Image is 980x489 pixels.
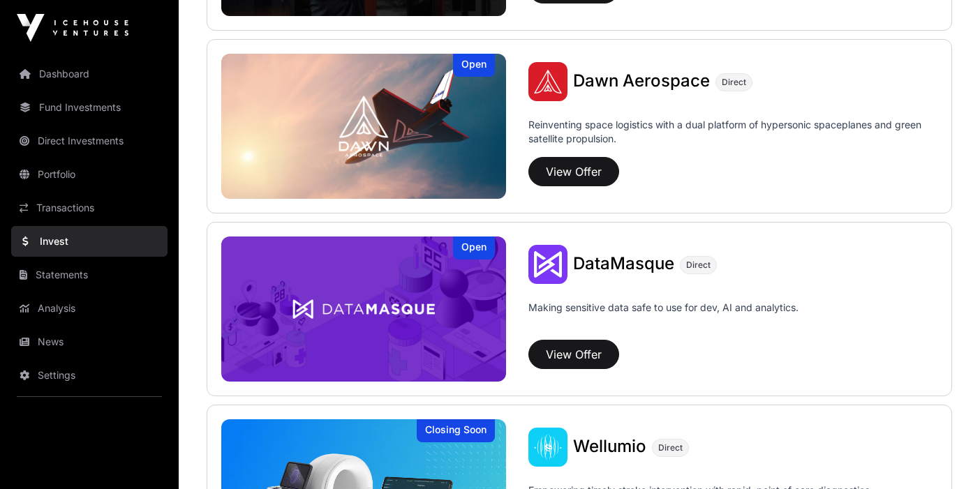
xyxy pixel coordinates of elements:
a: DataMasqueOpen [221,236,506,382]
a: Fund Investments [11,92,168,123]
img: DataMasque [221,236,506,382]
iframe: Chat Widget [910,422,980,489]
img: Dawn Aerospace [528,62,567,101]
img: Icehouse Ventures Logo [17,14,128,42]
img: Wellumio [528,428,567,467]
a: Dawn AerospaceOpen [221,54,506,199]
a: Dawn Aerospace [573,73,710,91]
a: Analysis [11,293,168,324]
span: DataMasque [573,253,674,273]
div: Open [453,236,495,259]
a: Transactions [11,193,168,223]
a: Invest [11,226,168,257]
a: Direct Investments [11,126,168,156]
a: Wellumio [573,438,646,456]
div: Open [453,54,495,77]
span: Direct [686,259,711,271]
span: Direct [722,77,746,88]
img: DataMasque [528,245,567,284]
button: View Offer [528,157,619,186]
div: Closing Soon [417,419,495,442]
span: Dawn Aerospace [573,70,710,91]
a: DataMasque [573,255,674,273]
button: View Offer [528,340,619,369]
a: News [11,326,168,357]
a: Settings [11,360,168,391]
a: Portfolio [11,159,168,190]
a: Dashboard [11,59,168,89]
p: Reinventing space logistics with a dual platform of hypersonic spaceplanes and green satellite pr... [528,118,937,151]
span: Wellumio [573,436,646,456]
a: Statements [11,259,168,290]
img: Dawn Aerospace [221,54,506,199]
p: Making sensitive data safe to use for dev, AI and analytics. [528,301,799,334]
span: Direct [658,442,683,453]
